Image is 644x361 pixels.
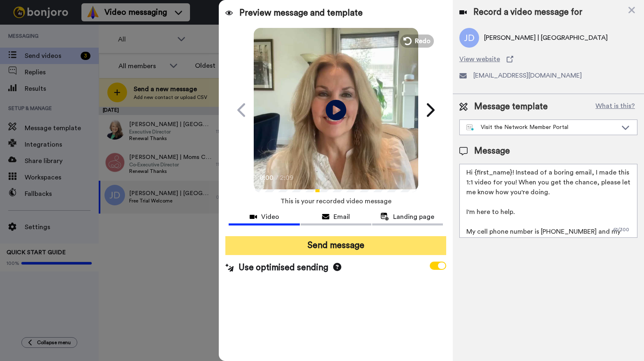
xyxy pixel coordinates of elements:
div: Visit the Network Member Portal [466,123,617,131]
span: View website [459,54,500,64]
span: This is your recorded video message [280,192,391,210]
span: Email [334,212,350,222]
span: 0:00 [259,173,274,183]
textarea: Hi {first_name}! Instead of a boring email, I made this 1:1 video for you! When you get the chanc... [459,164,637,238]
span: [EMAIL_ADDRESS][DOMAIN_NAME] [473,71,582,80]
span: Message [474,145,510,157]
span: Landing page [393,212,434,222]
img: nextgen-template.svg [466,124,474,131]
span: Use optimised sending [239,262,328,274]
span: Message template [474,101,548,113]
button: Send message [225,236,446,255]
span: 2:09 [280,173,294,183]
span: Video [261,212,279,222]
a: View website [459,54,637,64]
span: / [276,173,278,183]
button: What is this? [593,101,637,113]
